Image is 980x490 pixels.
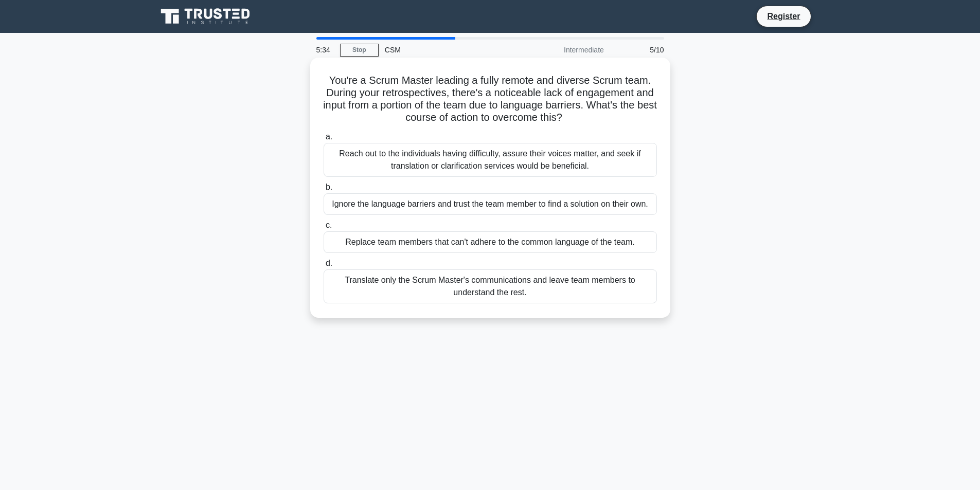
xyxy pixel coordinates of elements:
[520,40,610,60] div: Intermediate
[326,132,332,141] span: a.
[326,259,332,267] span: d.
[326,183,332,191] span: b.
[379,40,520,60] div: CSM
[324,193,657,215] div: Ignore the language barriers and trust the team member to find a solution on their own.
[761,10,806,23] a: Register
[326,221,332,229] span: c.
[323,74,658,124] h5: You're a Scrum Master leading a fully remote and diverse Scrum team. During your retrospectives, ...
[310,40,340,60] div: 5:34
[324,143,657,177] div: Reach out to the individuals having difficulty, assure their voices matter, and seek if translati...
[324,269,657,303] div: Translate only the Scrum Master's communications and leave team members to understand the rest.
[324,231,657,253] div: Replace team members that can't adhere to the common language of the team.
[340,44,379,57] a: Stop
[610,40,670,60] div: 5/10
